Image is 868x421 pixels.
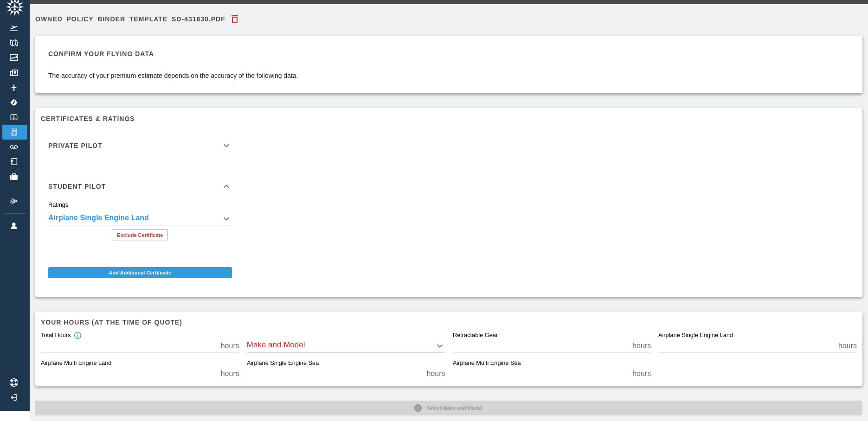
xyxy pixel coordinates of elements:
p: The accuracy of your premium estimate depends on the accuracy of the following data. [48,71,298,80]
div: Total Hours [41,332,82,340]
h6: Private Pilot [48,142,103,149]
label: Airplane Multi Engine Land [41,359,111,368]
div: Student Pilot [41,201,239,249]
p: hours [838,340,857,351]
p: hours [632,340,651,351]
label: Retractable Gear [453,332,498,340]
h6: Student Pilot [48,183,106,190]
p: hours [221,368,239,379]
div: Student Pilot [41,172,239,201]
p: hours [221,340,239,351]
label: Airplane Single Engine Sea [247,359,319,368]
h6: Certificates & Ratings [41,114,857,124]
button: Exclude Certificate [112,229,168,241]
svg: Total hours in fixed-wing aircraft [73,332,82,340]
label: Airplane Single Engine Land [658,332,733,340]
h6: Your hours (at the time of quote) [41,317,857,327]
label: Ratings [48,201,68,209]
div: Private Pilot [41,134,239,157]
label: Airplane Multi Engine Sea [453,359,521,368]
p: hours [426,368,445,379]
h6: Confirm your flying data [48,49,298,59]
h6: Owned_Policy_Binder_Template_SD-431830.pdf [35,16,225,22]
div: Airplane Single Engine Land [48,212,232,225]
p: hours [632,368,651,379]
button: Add Additional Certificate [48,267,232,278]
